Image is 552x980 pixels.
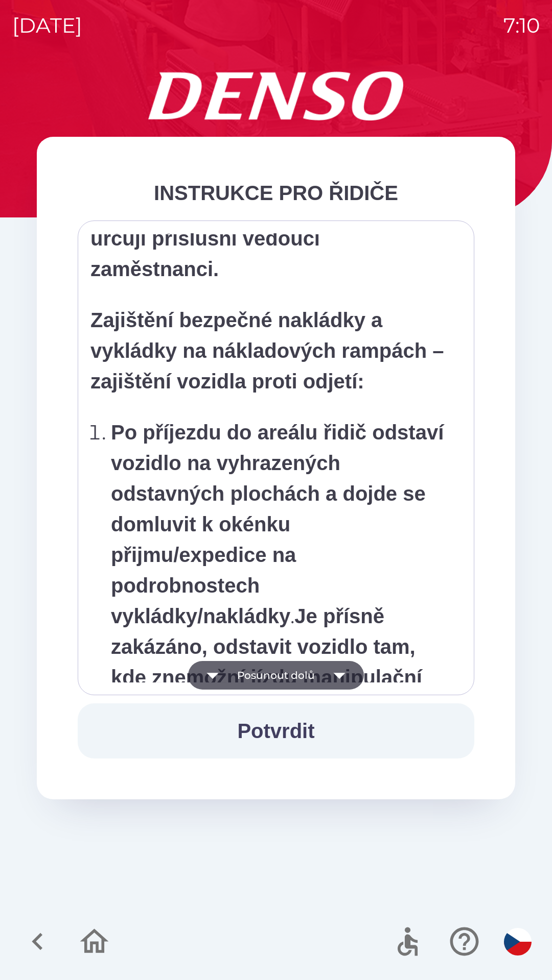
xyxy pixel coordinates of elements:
[504,928,532,955] img: cs flag
[90,197,419,280] strong: Pořadí aut při nakládce i vykládce určují příslušní vedoucí zaměstnanci.
[111,421,444,627] strong: Po příjezdu do areálu řidič odstaví vozidlo na vyhrazených odstavných plochách a dojde se domluvi...
[90,309,444,393] strong: Zajištění bezpečné nakládky a vykládky na nákladových rampách – zajištění vozidla proti odjetí:
[188,661,364,690] button: Posunout dolů
[503,10,540,41] p: 7:10
[78,178,474,208] div: INSTRUKCE PRO ŘIDIČE
[111,417,447,815] p: . Řidič je povinen při nájezdu na rampu / odjezdu z rampy dbát instrukcí od zaměstnanců skladu.
[12,10,82,41] p: [DATE]
[37,71,515,120] img: Logo
[78,703,474,758] button: Potvrdit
